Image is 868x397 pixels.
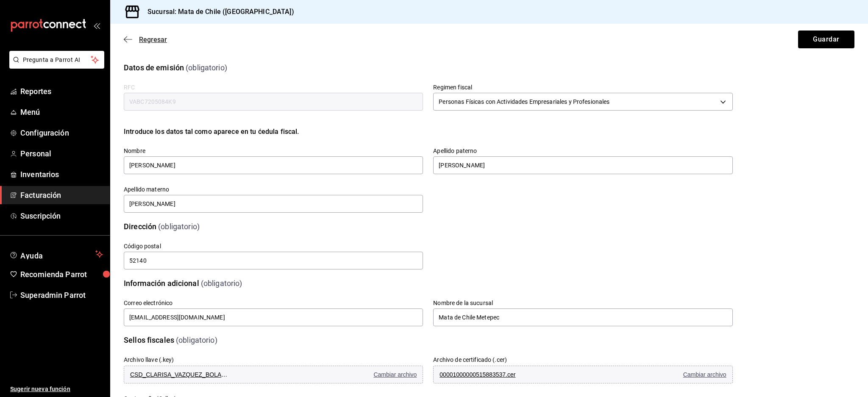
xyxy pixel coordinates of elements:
[20,148,103,159] span: Personal
[124,300,423,306] label: Correo electrónico
[176,334,217,346] div: (obligatorio)
[433,300,732,306] label: Nombre de la sucursal
[130,371,232,378] span: CSD_CLARISA_VAZQUEZ_BOLA%C3%91OS_VABC7205084K9_20221027_131806.key
[20,210,103,222] span: Suscripción
[124,221,156,232] div: Dirección
[433,366,732,383] button: 00001000000515883537.cerCambiar archivo
[20,269,103,280] span: Recomienda Parrot
[20,249,92,259] span: Ayuda
[124,334,174,346] div: Sellos fiscales
[124,62,184,73] div: Datos de emisión
[10,385,103,394] span: Sugerir nueva función
[20,169,103,180] span: Inventarios
[20,127,103,139] span: Configuración
[141,7,294,17] h3: Sucursal: Mata de Chile ([GEOGRAPHIC_DATA])
[683,371,726,378] span: Cambiar archivo
[9,51,104,69] button: Pregunta a Parrot AI
[158,221,200,232] div: (obligatorio)
[20,86,103,97] span: Reportes
[433,84,732,90] label: Regimen fiscal
[201,278,242,289] div: (obligatorio)
[139,36,167,44] span: Regresar
[124,148,423,154] label: Nombre
[6,61,104,70] a: Pregunta a Parrot AI
[124,357,174,363] label: Archivo llave (.key)
[20,189,103,201] span: Facturación
[124,36,167,44] button: Regresar
[439,97,609,106] span: Personas Físicas con Actividades Empresariales y Profesionales
[433,148,732,154] label: Apellido paterno
[124,278,199,289] div: Información adicional
[373,371,417,378] span: Cambiar archivo
[124,366,423,383] button: CSD_CLARISA_VAZQUEZ_BOLA%C3%91OS_VABC7205084K9_20221027_131806.keyCambiar archivo
[124,252,423,269] input: Obligatorio
[798,31,854,48] button: Guardar
[20,106,103,118] span: Menú
[124,186,423,192] label: Apellido materno
[124,84,423,90] label: RFC
[124,243,423,249] label: Código postal
[124,127,733,137] div: Introduce los datos tal como aparece en tu ćedula fiscal.
[93,22,100,29] button: open_drawer_menu
[20,289,103,301] span: Superadmin Parrot
[186,62,227,73] div: (obligatorio)
[23,56,91,64] span: Pregunta a Parrot AI
[440,371,541,378] span: 00001000000515883537.cer
[433,357,507,363] label: Archivo de certificado (.cer)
